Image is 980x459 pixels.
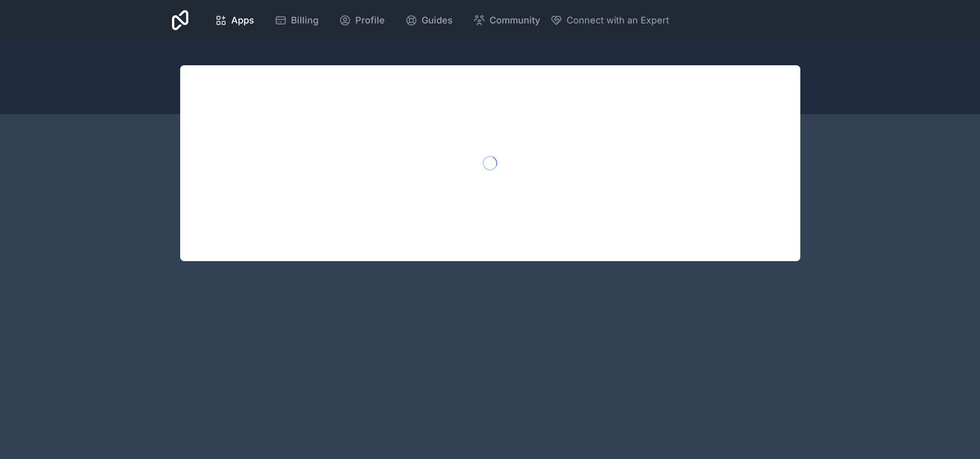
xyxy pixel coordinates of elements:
span: Guides [422,13,453,28]
span: Profile [355,13,385,28]
button: Connect with an Expert [550,13,669,28]
span: Apps [231,13,254,28]
a: Community [465,9,548,32]
span: Connect with an Expert [567,13,669,28]
a: Billing [266,9,327,32]
a: Guides [397,9,461,32]
span: Billing [291,13,318,28]
span: Community [489,13,540,28]
a: Apps [207,9,262,32]
a: Profile [331,9,393,32]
